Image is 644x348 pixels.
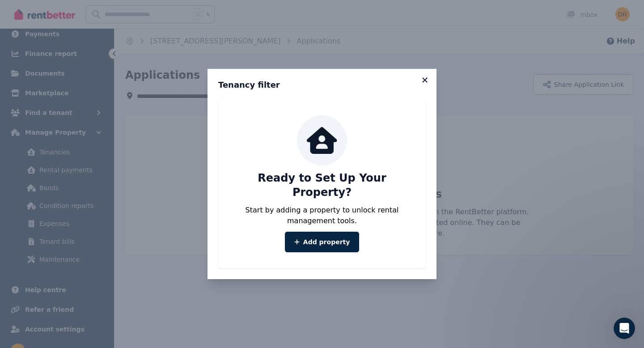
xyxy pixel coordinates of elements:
a: Add property [285,232,360,252]
button: go back [6,4,23,21]
div: Close [286,4,302,20]
h3: Tenancy filter [218,80,426,90]
p: Start by adding a property to unlock rental management tools. [227,205,417,226]
iframe: To enrich screen reader interactions, please activate Accessibility in Grammarly extension settings [614,318,635,339]
button: Collapse window [269,4,286,21]
p: Ready to Set Up Your Property? [227,171,417,199]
